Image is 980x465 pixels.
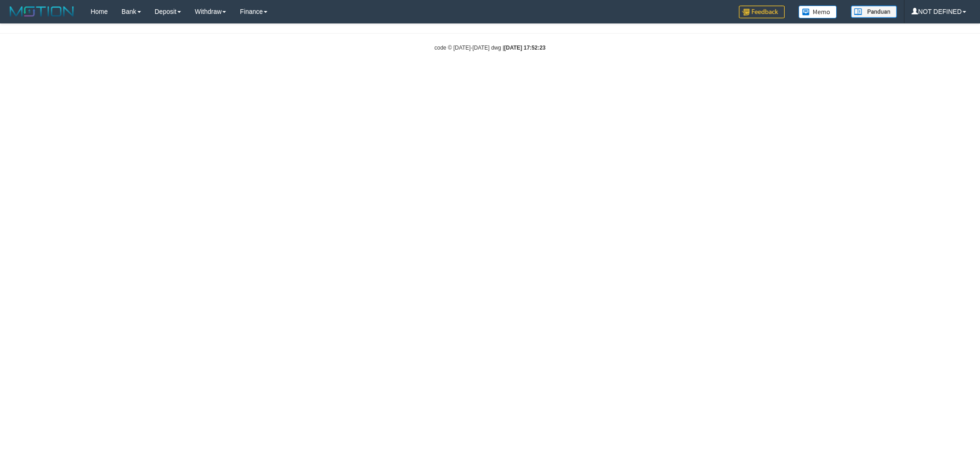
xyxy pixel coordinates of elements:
img: Button%20Memo.svg [799,6,837,18]
img: MOTION_logo.png [7,5,77,18]
strong: [DATE] 17:52:23 [504,45,545,51]
img: panduan.png [851,6,897,18]
small: code © [DATE]-[DATE] dwg | [435,45,546,51]
img: Feedback.jpg [739,6,785,18]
